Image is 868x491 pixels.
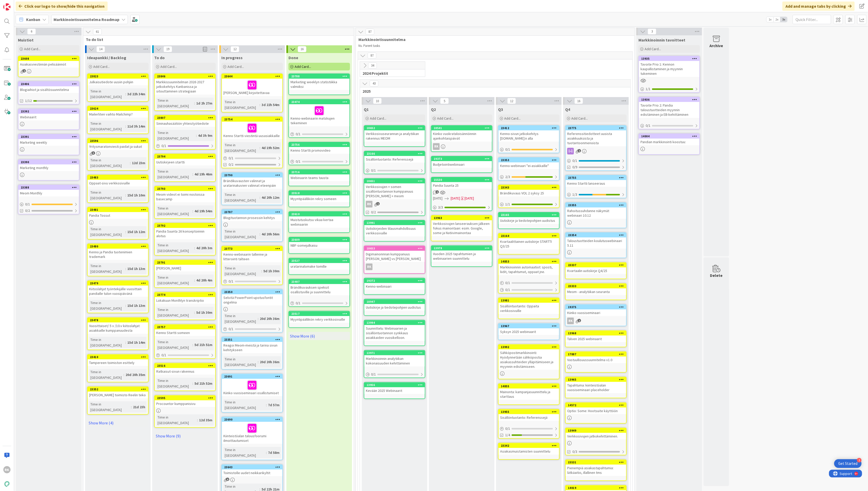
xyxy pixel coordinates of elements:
[88,207,148,219] div: 23481Pandia Tossut
[155,116,215,127] div: 23807Sininauhasäätiön yhteistyötiedote
[782,2,855,11] div: Add and manage tabs by clicking
[566,331,626,342] div: 13968Talven 2025 webinaarit
[88,355,148,366] div: 23410Tampereen toimiston esittely
[358,44,622,48] p: Ns. Parent tasks
[291,75,349,78] div: 23788
[364,351,425,355] div: 13971
[645,47,661,51] span: Add Card...
[364,351,425,367] div: 13971Markkinoinnin analytiikan kokonaisuuden kehittäminen
[364,126,425,142] div: 18652Verkkosivuseurannan ja analytiikan rakennus MEOM
[648,28,656,35] span: 3
[298,46,306,52] span: 16
[222,417,282,422] div: 23690
[289,79,349,90] div: Marketing weeklyn statistiikka valmiiksi
[18,185,79,190] div: 23388
[499,158,559,169] div: 23353Kenno-webinaari "ei-asiakkaille"
[566,305,626,316] div: 19375Kiinko vuosiseminaari
[155,223,215,228] div: 23792
[639,122,699,129] div: 0/1
[25,98,32,103] span: 1/12
[289,170,349,174] div: 23716
[364,246,425,262] div: 18653Digimainonnnan kumppanuus [PERSON_NAME] vs [PERSON_NAME]
[363,71,419,76] span: 2024 Projektit
[639,97,699,102] div: 13936
[499,287,559,293] div: 0/1
[289,74,349,79] div: 23788
[499,410,559,421] div: 13955Sisällöntuotanto: Referenssejä
[638,37,685,43] span: Markkinoinnin tavoitteet
[834,459,862,468] div: Open Get Started checklist, remaining modules: 3
[440,98,449,104] span: 5
[88,175,148,186] div: 23483Oppaat-sivu verkkosivuille
[11,1,23,7] span: Support
[364,278,425,290] div: 19372Kenno-webinaari
[18,160,79,171] div: 23390Marketing monthly
[18,61,79,68] div: Asiakasviestinnän pelisäännöt
[18,86,79,93] div: Blogiaihiot ja sisältösuunnitelma
[23,69,26,72] span: 2
[780,17,787,22] span: 3x
[155,352,215,358] div: 0/1
[88,139,148,143] div: 23596
[358,37,628,42] span: Markkinointisuunnitelma
[499,126,559,142] div: 23412Kenno-sivun jatkokehitys [DOMAIN_NAME]:n alla
[155,116,215,120] div: 23807
[96,46,105,52] span: 14
[639,97,699,118] div: 13936Tavoite Prio 2: Pandia taloustuotteiden myynnin edistäminen ja EB-kehittäminen
[499,201,559,207] div: 1/1
[157,75,215,78] div: 23846
[155,186,215,202] div: 23793Meom videot ei toimi nostoissa basecamp
[155,154,215,159] div: 23794
[222,290,282,306] div: 23350Selvitä PowerPoint-upotusfontit ongelma
[221,55,243,60] span: In progress
[566,377,626,393] div: 13965Tapahtuma: kiinteistöalan vuosiseminaari placeholder
[21,57,79,60] div: 23608
[88,318,148,322] div: 23478
[18,56,79,61] div: 23608
[373,98,382,104] span: 10
[155,186,215,191] div: 23793
[222,173,282,177] div: 23790
[155,396,215,400] div: 23595
[499,443,559,448] div: 23342
[87,55,126,60] span: Ideapankki / Backlog
[18,37,34,43] span: Muistiot
[566,331,626,336] div: 13968
[499,384,559,400] div: 14855Mainonta: kampanjasuunnittelu ja starttaus
[566,203,626,207] div: 23355
[222,374,282,379] div: 23691
[498,107,503,112] span: Q3
[194,100,195,106] span: :
[566,263,626,274] div: 23337Kvartaalin uutiskirje Q4/25
[431,177,492,182] div: 15530
[499,234,559,238] div: 23164
[289,191,349,195] div: 23518
[289,279,349,284] div: 23407
[18,201,79,207] div: 0/1
[431,177,492,189] div: 15530Pandia Suunta 25
[566,352,626,357] div: 17887
[26,16,40,23] span: Kanban
[231,46,239,52] span: 12
[566,175,626,180] div: 23755
[155,79,215,95] div: Markkissuunnitelman 2026 2027 jatkokehitys Kanbanissa ja sitouttaminen strategiaan
[3,3,11,11] img: Visit kanbanzone.com
[88,244,148,249] div: 23480
[155,363,215,368] div: 23516
[566,305,626,309] div: 19375
[27,28,36,35] span: 6
[364,320,425,341] div: 13994Suunnittelu: Webinaarien ja sisällöntuotannon synkkaus asiakkaiden vuosikelloon.
[155,143,215,149] div: 0/1
[639,86,699,92] div: 1/1
[566,428,626,433] div: 13949
[437,116,453,121] span: Add Card...
[431,246,492,250] div: 13978
[499,280,559,286] div: 0/1
[499,324,559,335] div: 13967Syksyn 2025 webinaarit
[155,120,215,127] div: Sininauhasäätiön yhteistyötiedote
[499,158,559,162] div: 23353
[566,191,626,198] div: 1/3
[88,207,148,212] div: 23481
[155,325,215,336] div: 23757Kenno Startti someen
[222,417,282,444] div: 23690Kiinteistöalan talousfoorumi ilmoittautumiset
